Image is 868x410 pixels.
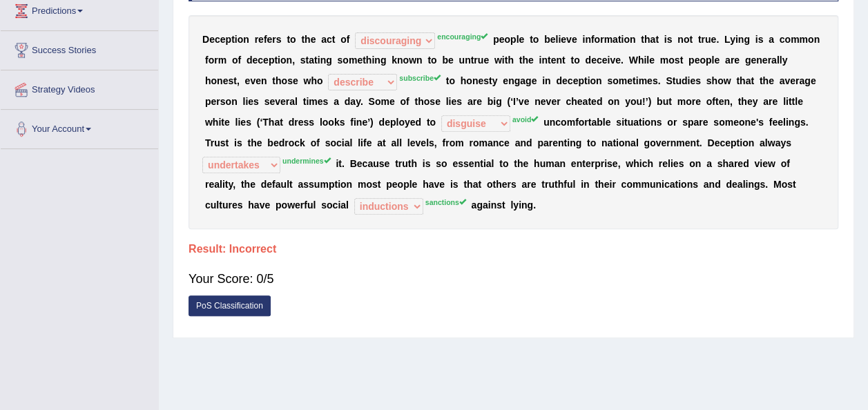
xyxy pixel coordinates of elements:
b: i [278,55,280,66]
b: i [644,55,646,66]
b: v [610,55,615,66]
b: i [542,75,545,86]
b: e [211,96,216,107]
b: h [638,55,644,66]
b: h [311,75,317,86]
b: n [545,75,551,86]
b: v [250,75,255,86]
b: o [700,55,706,66]
b: t [530,34,533,45]
b: e [499,34,505,45]
b: g [745,55,751,66]
b: s [276,34,282,45]
b: m [799,34,807,45]
b: g [744,34,750,45]
b: h [644,34,650,45]
b: h [740,75,746,86]
b: , [292,55,295,66]
b: D [202,34,209,45]
b: a [771,55,777,66]
b: u [478,55,484,66]
b: i [245,96,248,107]
b: e [483,55,489,66]
b: s [264,96,270,107]
b: e [269,96,275,107]
b: o [668,55,675,66]
b: e [263,55,269,66]
b: l [555,34,558,45]
b: o [466,75,472,86]
b: t [641,34,644,45]
b: e [245,75,251,86]
b: p [226,34,232,45]
b: c [258,55,263,66]
b: o [290,34,296,45]
b: i [607,55,610,66]
b: t [672,75,675,86]
b: r [731,55,734,66]
b: i [582,34,585,45]
b: t [306,55,309,66]
b: e [478,75,483,86]
b: t [689,34,693,45]
b: t [301,34,305,45]
b: e [647,75,653,86]
b: i [687,75,690,86]
b: t [274,55,278,66]
b: h [711,75,717,86]
b: t [633,75,636,86]
b: m [380,96,389,107]
a: Strategy Videos [1,70,158,105]
b: e [649,55,655,66]
b: o [613,75,619,86]
b: h [461,75,467,86]
b: p [493,34,499,45]
b: d [682,75,688,86]
b: o [504,34,510,45]
b: k [392,55,397,66]
b: f [205,55,209,66]
b: e [591,55,597,66]
b: p [706,55,712,66]
b: n [630,34,636,45]
b: t [471,55,474,66]
b: t [314,55,318,66]
b: e [714,55,720,66]
b: e [357,55,363,66]
b: t [679,55,683,66]
b: r [795,75,799,86]
b: t [505,55,508,66]
b: g [804,75,811,86]
b: a [725,55,731,66]
b: m [604,34,612,45]
b: o [238,34,244,45]
b: u [675,75,682,86]
b: y [782,55,787,66]
b: e [248,96,253,107]
b: y [356,96,360,107]
b: e [562,75,568,86]
b: W [628,55,637,66]
b: r [272,34,276,45]
b: c [327,34,332,45]
b: i [621,34,624,45]
b: l [780,55,782,66]
b: o [684,34,690,45]
b: o [226,96,232,107]
b: s [607,75,613,86]
b: , [237,75,240,86]
b: o [400,96,406,107]
b: e [572,34,577,45]
b: y [730,34,735,45]
b: i [318,55,320,66]
b: a [520,75,525,86]
a: Your Account [1,110,158,144]
b: o [375,96,381,107]
b: n [320,55,327,66]
a: Success Stories [1,31,158,66]
b: p [205,96,211,107]
b: m [791,34,799,45]
b: s [653,75,658,86]
b: r [767,55,771,66]
b: p [510,34,517,45]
